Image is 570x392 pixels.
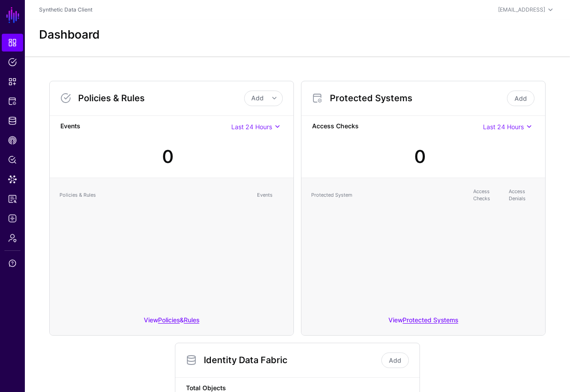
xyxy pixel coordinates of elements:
[60,121,231,132] strong: Events
[2,151,23,169] a: Policy Lens
[39,28,99,42] h2: Dashboard
[2,131,23,149] a: CAEP Hub
[469,183,504,207] th: Access Checks
[8,116,17,125] span: Identity Data Fabric
[50,310,293,335] div: View &
[8,194,17,203] span: Reports
[8,136,17,145] span: CAEP Hub
[2,92,23,110] a: Protected Systems
[2,210,23,227] a: Logs
[8,259,17,268] span: Support
[8,234,17,242] span: Admin
[8,155,17,164] span: Policy Lens
[8,38,17,47] span: Dashboard
[162,143,174,170] div: 0
[251,94,264,102] span: Add
[8,175,17,184] span: Data Lens
[307,183,469,207] th: Protected System
[55,183,253,207] th: Policies & Rules
[8,77,17,86] span: Snippets
[78,93,244,103] h3: Policies & Rules
[231,123,272,131] span: Last 24 Hours
[2,73,23,91] a: Snippets
[2,229,23,247] a: Admin
[498,6,545,14] div: [EMAIL_ADDRESS]
[253,183,288,207] th: Events
[507,91,534,106] a: Add
[312,121,483,132] strong: Access Checks
[8,214,17,223] span: Logs
[39,6,92,13] a: Synthetic Data Client
[2,112,23,130] a: Identity Data Fabric
[2,34,23,51] a: Dashboard
[381,352,409,368] a: Add
[8,97,17,106] span: Protected Systems
[2,170,23,188] a: Data Lens
[414,143,426,170] div: 0
[301,310,545,335] div: View
[2,190,23,208] a: Reports
[8,58,17,67] span: Policies
[504,183,540,207] th: Access Denials
[483,123,524,131] span: Last 24 Hours
[184,316,199,324] a: Rules
[330,93,505,103] h3: Protected Systems
[2,53,23,71] a: Policies
[158,316,180,324] a: Policies
[5,5,20,25] a: SGNL
[204,355,379,365] h3: Identity Data Fabric
[403,316,458,324] a: Protected Systems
